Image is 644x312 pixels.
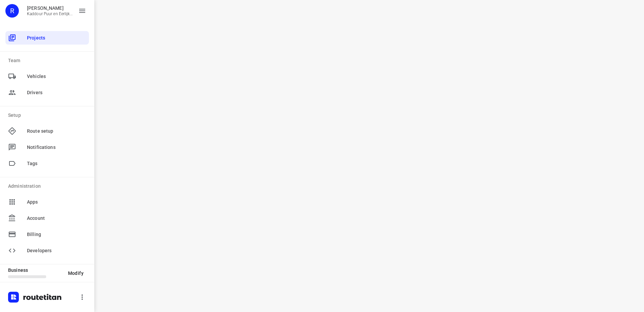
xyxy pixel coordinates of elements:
div: Tags [5,157,89,170]
p: Rachid Kaddour [27,5,73,11]
div: Billing [5,228,89,241]
span: Apps [27,199,86,206]
div: Route setup [5,124,89,138]
span: Tags [27,160,86,167]
span: Billing [27,231,86,238]
span: Developers [27,247,86,254]
p: Business [8,267,63,273]
div: Developers [5,244,89,257]
p: Team [8,57,89,64]
p: Administration [8,183,89,190]
span: Projects [27,34,86,42]
span: Route setup [27,128,86,135]
div: Account [5,211,89,225]
p: Kaddour Puur en Eerlijk Vlees B.V. [27,11,73,16]
div: Vehicles [5,70,89,83]
div: Drivers [5,86,89,99]
span: Drivers [27,89,86,96]
div: Apps [5,195,89,209]
div: R [5,4,19,18]
div: Projects [5,31,89,45]
span: Notifications [27,144,86,151]
div: Notifications [5,140,89,154]
span: Vehicles [27,73,86,80]
span: Account [27,215,86,222]
span: Modify [68,270,84,276]
button: Modify [63,267,89,279]
p: Setup [8,112,89,119]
